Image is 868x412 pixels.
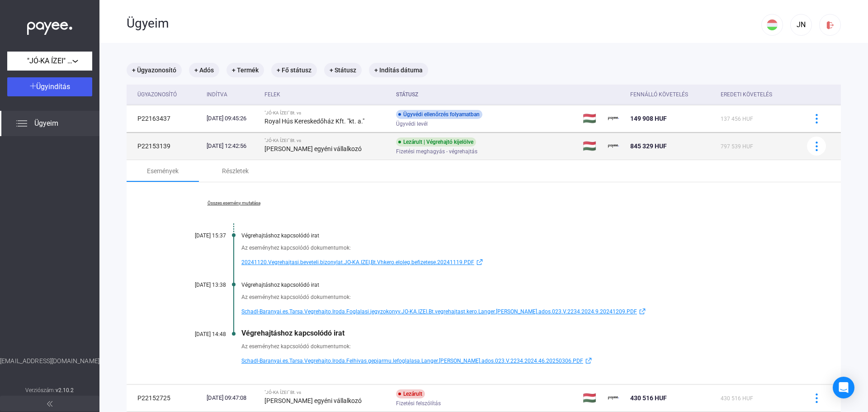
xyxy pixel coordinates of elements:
[172,200,296,206] a: Összes esemény mutatása
[137,89,199,100] div: Ügyazonosító
[392,85,579,105] th: Státusz
[579,105,605,132] td: 🇭🇺
[324,63,362,77] mat-chip: + Státusz
[608,393,619,403] img: payee-logo
[241,232,796,239] div: Végrehajtáshoz kapcsolódó irat
[264,89,280,100] div: Felek
[630,89,713,100] div: Fennálló követelés
[264,138,389,143] div: "JÓ-KA ÍZEI" Bt. vs
[241,257,474,268] span: 20241120.Vegrehajtasi.beveteli.bizonylat.JO-KA.IZEI,Bt.Vhkero.eloleg.befizetese.20241119.PDF
[833,377,854,398] div: Open Intercom Messenger
[241,257,796,268] a: 20241120.Vegrehajtasi.beveteli.bizonylat.JO-KA.IZEI,Bt.Vhkero.eloleg.befizetese.20241119.PDFexter...
[761,14,783,36] button: HU
[137,89,177,100] div: Ügyazonosító
[34,118,58,129] span: Ügyeim
[721,395,753,402] span: 430 516 HUF
[226,63,264,77] mat-chip: + Termék
[807,388,826,407] button: more-blue
[241,342,796,351] div: Az eseményhez kapcsolódó dokumentumok:
[630,142,667,150] span: 845 329 HUF
[608,113,619,124] img: payee-logo
[207,89,257,100] div: Indítva
[630,394,667,402] span: 430 516 HUF
[369,63,428,77] mat-chip: + Indítás dátuma
[241,282,796,288] div: Végrehajtáshoz kapcsolódó irat
[721,89,772,100] div: Eredeti követelés
[826,20,835,30] img: logout-red
[721,143,753,150] span: 797 539 HUF
[36,82,70,91] span: Ügyindítás
[812,142,821,151] img: more-blue
[396,137,476,147] div: Lezárult | Végrehajtó kijelölve
[241,306,637,317] span: Schadl-Baranyai.es.Tarsa.Vegrehajto.Iroda.Foglalasi.jegyzokonyv.JO-KA.IZEI.Bt.vegrehajtast.kero.L...
[264,397,362,404] strong: [PERSON_NAME] egyéni vállalkozó
[396,398,441,409] span: Fizetési felszólítás
[264,118,364,125] strong: Royal Hús Kereskedőház Kft. "kt. a."
[7,77,92,96] button: Ügyindítás
[396,118,428,129] span: Ügyvédi levél
[189,63,219,77] mat-chip: + Adós
[807,137,826,156] button: more-blue
[27,17,72,35] img: white-payee-white-dot.svg
[207,393,257,403] div: [DATE] 09:47:08
[47,401,52,407] img: arrow-double-left-grey.svg
[630,115,667,122] span: 149 908 HUF
[172,232,226,239] div: [DATE] 15:37
[579,384,605,412] td: 🇭🇺
[172,331,226,337] div: [DATE] 14:48
[396,389,425,398] div: Lezárult
[241,329,796,337] div: Végrehajtáshoz kapcsolódó irat
[241,243,796,252] div: Az eseményhez kapcsolódó dokumentumok:
[474,259,485,265] img: external-link-blue
[207,114,257,123] div: [DATE] 09:45:26
[637,308,648,315] img: external-link-blue
[396,110,482,119] div: Ügyvédi ellenőrzés folyamatban
[819,14,841,36] button: logout-red
[812,114,821,123] img: more-blue
[807,109,826,128] button: more-blue
[127,105,203,132] td: P22163437
[812,393,821,403] img: more-blue
[127,133,203,160] td: P22153139
[127,16,761,31] div: Ügyeim
[27,56,72,66] span: "JÓ-KA ÍZEI" Bt.
[241,306,796,317] a: Schadl-Baranyai.es.Tarsa.Vegrehajto.Iroda.Foglalasi.jegyzokonyv.JO-KA.IZEI.Bt.vegrehajtast.kero.L...
[264,110,389,116] div: "JÓ-KA ÍZEI" Bt. vs
[241,355,796,366] a: Schadl-Baranyai.es.Tarsa.Vegrehajto.Iroda.Felhivas.gepjarmu.lefoglalasa.Langer.[PERSON_NAME].ados...
[721,116,753,122] span: 137 456 HUF
[16,118,27,129] img: list.svg
[396,146,477,157] span: Fizetési meghagyás - végrehajtás
[264,145,362,152] strong: [PERSON_NAME] egyéni vállalkozó
[7,52,92,71] button: "JÓ-KA ÍZEI" Bt.
[767,19,778,30] img: HU
[579,133,605,160] td: 🇭🇺
[207,142,257,151] div: [DATE] 12:42:56
[56,387,74,393] strong: v2.10.2
[793,19,809,30] div: JN
[241,355,583,366] span: Schadl-Baranyai.es.Tarsa.Vegrehajto.Iroda.Felhivas.gepjarmu.lefoglalasa.Langer.[PERSON_NAME].ados...
[721,89,796,100] div: Eredeti követelés
[30,83,36,89] img: plus-white.svg
[172,282,226,288] div: [DATE] 13:38
[608,141,619,152] img: payee-logo
[127,63,182,77] mat-chip: + Ügyazonosító
[630,89,688,100] div: Fennálló követelés
[790,14,812,36] button: JN
[127,384,203,412] td: P22152725
[583,357,594,364] img: external-link-blue
[207,89,227,100] div: Indítva
[241,293,796,302] div: Az eseményhez kapcsolódó dokumentumok:
[264,89,389,100] div: Felek
[147,166,179,176] div: Események
[222,166,249,176] div: Részletek
[264,390,389,395] div: "JÓ-KA ÍZEI" Bt. vs
[271,63,317,77] mat-chip: + Fő státusz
